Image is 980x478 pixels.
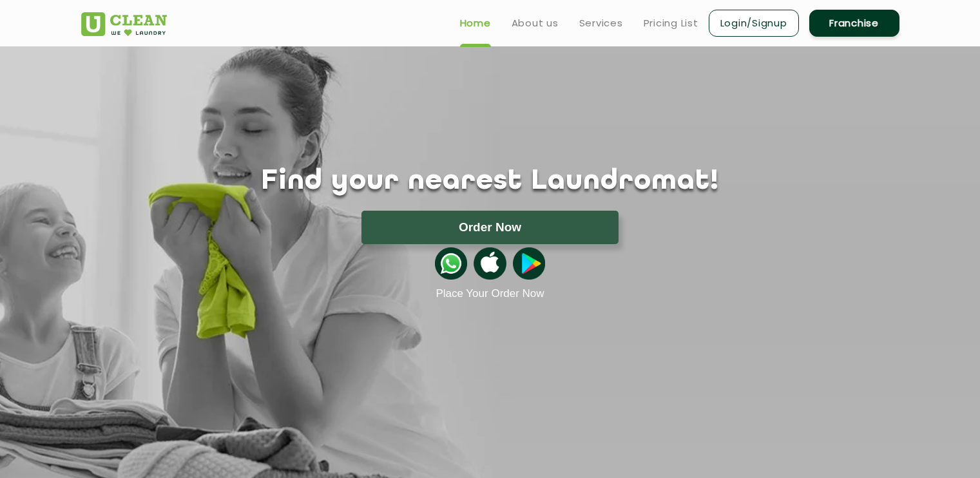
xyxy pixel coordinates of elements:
a: Franchise [809,10,899,37]
a: Place Your Order Now [436,287,544,300]
button: Order Now [361,211,619,244]
img: apple-icon.png [474,247,506,280]
a: Login/Signup [709,10,799,37]
a: Pricing List [644,15,698,31]
a: About us [512,15,559,31]
img: playstoreicon.png [513,247,545,280]
a: Services [579,15,623,31]
img: UClean Laundry and Dry Cleaning [81,12,167,36]
img: whatsappicon.png [435,247,467,280]
h1: Find your nearest Laundromat! [72,166,909,198]
a: Home [460,15,491,31]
